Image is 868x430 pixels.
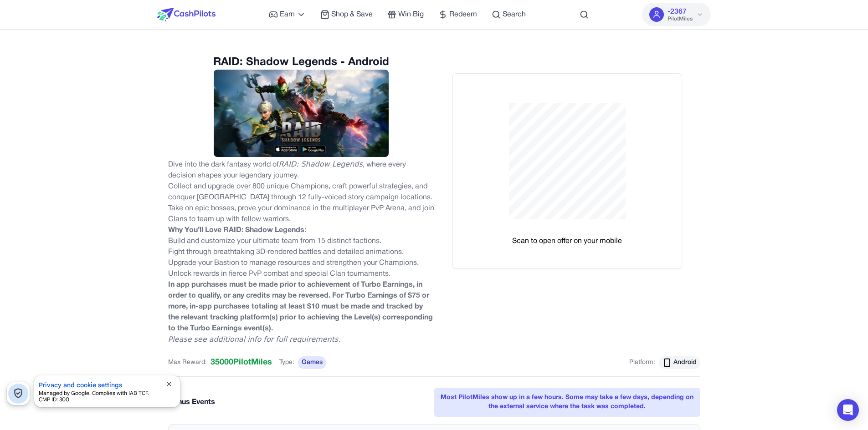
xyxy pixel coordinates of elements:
[168,55,434,70] h2: RAID: Shadow Legends - Android
[668,6,687,17] span: -2367
[279,160,363,168] em: RAID: Shadow Legends
[492,9,526,20] a: Search
[168,397,215,408] h3: Bonus Events
[642,3,711,26] button: -2367PilotMiles
[168,258,434,268] li: Upgrade your Bastion to manage resources and strengthen your Champions.
[269,9,306,20] a: Earn
[168,225,434,236] p: :
[387,9,424,20] a: Win Big
[168,181,434,225] p: Collect and upgrade over 800 unique Champions, craft powerful strategies, and conquer [GEOGRAPHIC...
[168,335,341,344] em: Please see additional info for full requirements.
[168,282,433,332] strong: In app purchases must be made prior to achievement of Turbo Earnings, in order to qualify, or any...
[331,9,373,20] span: Shop & Save
[673,358,697,367] span: Android
[168,236,434,247] li: Build and customize your ultimate team from 15 distinct factions.
[629,358,655,367] span: Platform:
[168,358,207,367] span: Max Reward:
[168,227,304,233] strong: Why You’ll Love RAID: Shadow Legends
[298,356,326,369] span: Games
[438,9,477,20] a: Redeem
[279,358,294,367] span: Type:
[168,159,434,181] p: Dive into the dark fantasy world of , where every decision shapes your legendary journey.
[157,8,216,21] img: CashPilots Logo
[320,9,373,20] a: Shop & Save
[168,268,434,279] li: Unlock rewards in fierce PvP combat and special Clan tournaments.
[512,236,622,247] div: Scan to open offer on your mobile
[503,9,526,20] span: Search
[449,9,477,20] span: Redeem
[280,9,295,20] span: Earn
[837,399,859,421] div: Open Intercom Messenger
[214,70,389,157] img: RAID: Shadow Legends - Android
[434,388,700,417] div: Most PilotMiles show up in a few hours. Some may take a few days, depending on the external servi...
[668,15,693,23] span: PilotMiles
[168,247,434,258] li: Fight through breathtaking 3D-rendered battles and detailed animations.
[211,356,272,369] span: 35000 PilotMiles
[398,9,424,20] span: Win Big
